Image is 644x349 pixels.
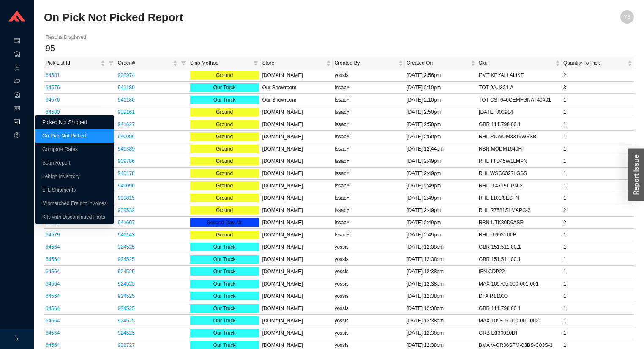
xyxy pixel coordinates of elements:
td: [DOMAIN_NAME] [261,131,333,143]
td: RHL U.6931ULB [477,229,562,241]
a: 940143 [118,232,135,238]
td: [DOMAIN_NAME] [261,302,333,315]
td: IssacY [333,155,405,168]
a: 940178 [118,170,135,176]
td: 1 [562,192,634,204]
span: Store [262,59,325,67]
td: 1 [562,302,634,315]
a: Kits with Discontinued Parts [42,214,105,220]
td: MAX 105705-000-001-001 [477,278,562,290]
td: [DATE] 2:49pm [405,155,477,168]
div: Ground [190,231,259,239]
a: 939815 [118,195,135,201]
td: [DATE] 2:49pm [405,180,477,192]
span: filter [107,57,115,69]
a: 939532 [118,207,135,213]
td: IssacY [333,118,405,131]
td: [DOMAIN_NAME] [261,143,333,155]
div: Ground [190,206,259,214]
span: Ship Method [190,59,250,67]
td: [DOMAIN_NAME] [261,118,333,131]
span: 95 [46,44,55,53]
div: Our Truck [190,292,259,300]
td: 1 [562,241,634,253]
a: 64564 [46,256,60,262]
td: IssacY [333,106,405,118]
td: IssacY [333,192,405,204]
td: yossis [333,266,405,278]
td: [DOMAIN_NAME] [261,327,333,339]
span: Order # [118,59,171,67]
a: Mismatched Freight Invoices [42,201,107,206]
td: RBN UTK30D6ASR [477,217,562,229]
div: Ground [190,181,259,190]
a: 64564 [46,342,60,348]
th: Created By sortable [333,57,405,69]
a: 64564 [46,318,60,324]
td: [DATE] 12:38pm [405,302,477,315]
td: IssacY [333,131,405,143]
td: yossis [333,241,405,253]
span: filter [109,60,114,66]
td: [DATE] 003914 [477,106,562,118]
span: YS [624,10,630,24]
td: RHL TTD45W1LMPN [477,155,562,168]
td: 1 [562,106,634,118]
td: 1 [562,143,634,155]
div: Our Truck [190,329,259,337]
td: yossis [333,278,405,290]
td: [DATE] 2:49pm [405,217,477,229]
a: 939161 [118,109,135,115]
a: 64564 [46,293,60,299]
span: Sku [479,59,554,67]
td: yossis [333,315,405,327]
div: Ground [190,169,259,178]
a: 64579 [46,232,60,238]
a: 64564 [46,330,60,336]
div: Our Truck [190,96,259,104]
span: Pick List Id [46,59,99,67]
td: 1 [562,180,634,192]
td: [DOMAIN_NAME] [261,290,333,302]
div: Ground [190,108,259,116]
td: 3 [562,82,634,94]
td: [DOMAIN_NAME] [261,168,333,180]
a: 938727 [118,342,135,348]
a: 941627 [118,121,135,127]
div: Ground [190,71,259,80]
span: setting [14,129,20,143]
td: [DATE] 2:50pm [405,118,477,131]
a: 64564 [46,269,60,275]
div: Our Truck [190,316,259,325]
td: GBR 111.798.00.1 [477,118,562,131]
td: 1 [562,155,634,168]
a: 64564 [46,281,60,287]
a: 64564 [46,305,60,311]
td: DTA R11000 [477,290,562,302]
td: [DOMAIN_NAME] [261,180,333,192]
td: GBR 151.511.00.1 [477,241,562,253]
td: [DATE] 12:38pm [405,315,477,327]
td: RHL WSG6327LGSS [477,168,562,180]
td: 1 [562,168,634,180]
td: 1 [562,131,634,143]
div: Our Truck [190,267,259,276]
td: MAX 105815-000-001-002 [477,315,562,327]
div: Our Truck [190,83,259,92]
td: yossis [333,302,405,315]
a: Lehigh Inventory [42,173,80,179]
td: [DOMAIN_NAME] [261,155,333,168]
a: 941607 [118,220,135,225]
td: yossis [333,69,405,82]
td: yossis [333,290,405,302]
th: Store sortable [261,57,333,69]
td: 1 [562,118,634,131]
td: 1 [562,253,634,266]
a: 938974 [118,72,135,78]
td: 1 [562,315,634,327]
div: Second Day Air [190,218,259,227]
td: [DATE] 2:49pm [405,229,477,241]
a: 64576 [46,85,60,91]
a: 64564 [46,244,60,250]
a: 64576 [46,97,60,103]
